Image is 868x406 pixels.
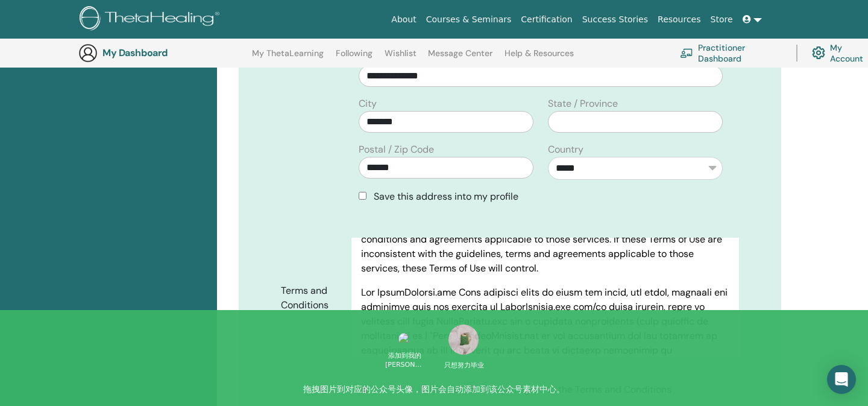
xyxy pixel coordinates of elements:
[78,43,98,63] img: generic-user-icon.jpg
[827,365,856,394] div: Open Intercom Messenger
[421,8,517,31] a: Courses & Seminars
[80,6,224,33] img: logo.png
[516,8,577,31] a: Certification
[252,48,324,68] a: My ThetaLearning
[505,48,574,68] a: Help & Resources
[102,47,223,59] h3: My Dashboard
[548,142,583,157] label: Country
[359,97,377,111] label: City
[706,8,738,31] a: Store
[385,48,417,68] a: Wishlist
[680,48,693,58] img: chalkboard-teacher.svg
[272,279,351,317] label: Terms and Conditions
[374,190,518,203] span: Save this address into my profile
[428,48,492,68] a: Message Center
[680,40,782,66] a: Practitioner Dashboard
[812,43,825,62] img: cog.svg
[386,8,421,31] a: About
[336,48,373,68] a: Following
[653,8,706,31] a: Resources
[548,97,618,111] label: State / Province
[359,142,434,157] label: Postal / Zip Code
[577,8,653,31] a: Success Stories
